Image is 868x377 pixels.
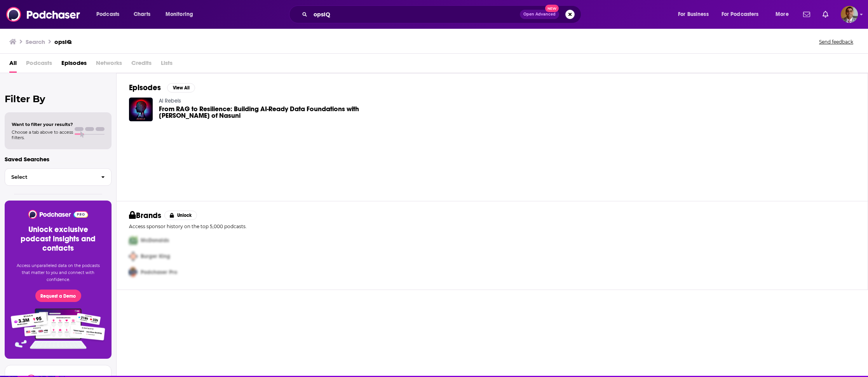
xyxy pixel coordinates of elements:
span: From RAG to Resilience: Building AI-Ready Data Foundations with [PERSON_NAME] of Nasuni [159,106,365,119]
a: Show notifications dropdown [800,8,813,21]
img: Pro Features [8,308,108,349]
a: EpisodesView All [129,83,195,93]
span: Credits [131,57,152,73]
a: AI Rebels [159,98,181,104]
button: open menu [160,8,203,21]
button: Send feedback [817,38,856,45]
button: open menu [673,8,718,21]
p: Access sponsor history on the top 5,000 podcasts. [129,223,855,229]
img: Podchaser - Follow, Share and Rate Podcasts [6,7,81,22]
span: Podcasts [96,9,119,20]
button: View All [167,83,195,93]
button: open menu [716,8,770,21]
p: Access unparalleled data on the podcasts that matter to you and connect with confidence. [14,262,102,283]
button: Request a Demo [35,290,81,302]
span: New [545,5,559,12]
span: Podchaser Pro [141,269,177,276]
span: Logged in as simaulakh21 [841,6,858,23]
h3: Search [26,38,45,45]
img: First Pro Logo [126,232,141,248]
button: open menu [770,8,798,21]
a: Show notifications dropdown [819,8,831,21]
a: Episodes [61,57,87,73]
h2: Episodes [129,83,161,93]
a: All [9,57,17,73]
span: Lists [161,57,173,73]
h3: Unlock exclusive podcast insights and contacts [14,225,102,253]
a: From RAG to Resilience: Building AI-Ready Data Foundations with Jim Liddle of Nasuni [159,106,365,119]
span: Podcasts [26,57,52,73]
button: Unlock [164,211,197,220]
span: More [776,9,789,20]
img: Podchaser - Follow, Share and Rate Podcasts [28,210,89,219]
h3: opsIQ [54,38,71,45]
span: Burger King [141,253,170,260]
span: Charts [134,9,150,20]
span: For Business [678,9,709,20]
button: open menu [91,8,129,21]
button: Select [5,168,112,186]
span: Want to filter your results? [12,122,73,127]
span: Open Advanced [523,12,556,16]
button: Open AdvancedNew [520,10,559,19]
span: Monitoring [166,9,193,20]
input: Search podcasts, credits, & more... [310,8,520,21]
button: Show profile menu [841,6,858,23]
img: Third Pro Logo [126,264,141,280]
a: Charts [129,8,155,21]
div: Search podcasts, credits, & more... [296,5,589,23]
h2: Brands [129,211,161,220]
span: Networks [96,57,122,73]
span: McDonalds [141,237,169,244]
span: For Podcasters [722,9,759,20]
img: Second Pro Logo [126,248,141,264]
img: User Profile [841,6,858,23]
span: Select [5,175,95,180]
img: From RAG to Resilience: Building AI-Ready Data Foundations with Jim Liddle of Nasuni [129,98,153,121]
h2: Filter By [5,93,112,105]
p: Saved Searches [5,155,112,163]
span: Choose a tab above to access filters. [12,129,73,140]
